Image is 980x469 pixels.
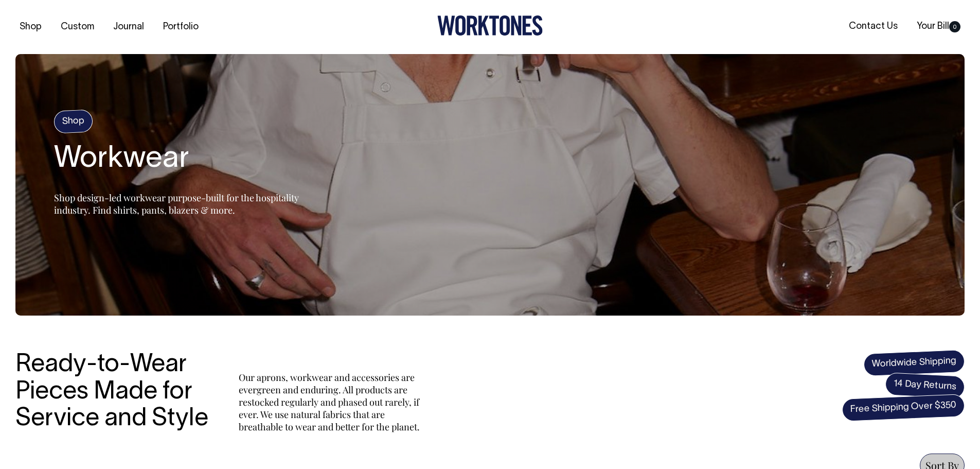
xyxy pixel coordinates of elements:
[159,19,203,36] a: Portfolio
[239,371,424,433] p: Our aprons, workwear and accessories are evergreen and enduring. All products are restocked regul...
[913,18,965,35] a: Your Bill0
[863,350,965,376] span: Worldwide Shipping
[885,372,965,399] span: 14 Day Returns
[109,19,148,36] a: Journal
[15,19,46,36] a: Shop
[949,21,960,32] span: 0
[15,352,216,433] h3: Ready-to-Wear Pieces Made for Service and Style
[54,192,299,216] span: Shop design-led workwear purpose-built for the hospitality industry. Find shirts, pants, blazers ...
[845,18,902,35] a: Contact Us
[57,19,98,36] a: Custom
[842,394,965,422] span: Free Shipping Over $350
[54,143,311,176] h2: Workwear
[54,109,93,133] h4: Shop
